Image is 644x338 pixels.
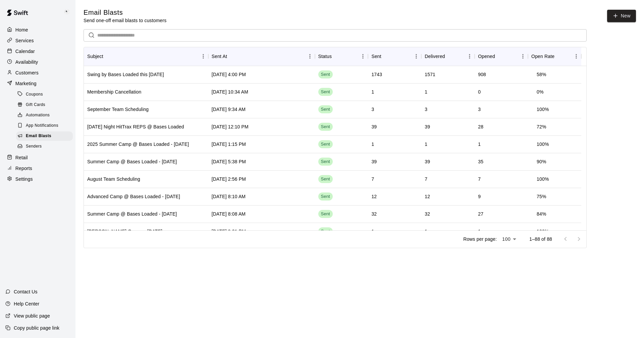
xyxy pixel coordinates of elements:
[61,5,75,19] div: Keith Brooks
[5,174,70,184] a: Settings
[421,47,475,66] div: Delivered
[478,211,483,217] div: 27
[425,71,435,78] div: 1571
[531,47,554,66] div: Open Rate
[212,176,246,182] div: Jul 21 2025, 2:56 PM
[212,47,227,66] div: Sent At
[531,135,554,153] td: 100 %
[368,47,421,66] div: Sent
[531,188,551,206] td: 75 %
[16,100,73,110] div: Gift Cards
[5,78,70,89] a: Marketing
[16,131,75,142] a: Email Blasts
[425,158,430,165] div: 39
[15,26,28,33] p: Home
[16,131,73,141] div: Email Blasts
[14,313,50,319] p: View public page
[16,110,75,121] a: Automations
[26,122,58,129] span: App Notifications
[425,228,427,235] div: 1
[198,51,208,61] button: Menu
[425,47,445,66] div: Delivered
[16,89,75,100] a: Coupons
[531,205,551,223] td: 84 %
[371,123,377,130] div: 39
[16,100,75,110] a: Gift Cards
[571,51,581,61] button: Menu
[208,47,315,66] div: Sent At
[529,236,552,242] p: 1–88 of 88
[212,228,246,235] div: Jul 13 2025, 9:21 PM
[5,153,70,163] a: Retail
[318,228,333,235] span: Sent
[15,80,37,87] p: Marketing
[371,47,381,66] div: Sent
[14,300,39,307] p: Help Center
[5,25,70,35] a: Home
[14,288,38,295] p: Contact Us
[16,142,73,151] div: Senders
[478,106,481,113] div: 3
[26,91,43,98] span: Coupons
[16,121,73,130] div: App Notifications
[445,52,454,61] button: Sort
[381,52,391,61] button: Sort
[425,211,430,217] div: 32
[371,141,374,148] div: 1
[15,176,33,182] p: Settings
[16,111,73,120] div: Automations
[475,47,528,66] div: Opened
[5,46,70,56] div: Calendar
[318,106,333,113] span: Sent
[318,47,332,66] div: Status
[371,158,377,165] div: 39
[478,193,481,200] div: 9
[212,193,246,200] div: Jul 16 2025, 8:10 AM
[499,234,519,244] div: 100
[318,211,333,217] span: Sent
[87,141,189,148] div: 2025 Summer Camp @ Bases Loaded - 07/28/25
[212,71,246,78] div: Aug 30 2025, 4:00 PM
[371,89,374,95] div: 1
[478,71,486,78] div: 908
[318,71,333,78] span: Sent
[5,57,70,67] a: Availability
[227,52,236,61] button: Sort
[318,124,333,130] span: Sent
[531,170,554,188] td: 100 %
[495,52,504,61] button: Sort
[5,163,70,173] div: Reports
[15,59,38,65] p: Availability
[425,123,430,130] div: 39
[212,106,246,113] div: Aug 21 2025, 9:34 AM
[531,66,551,83] td: 58 %
[87,106,149,113] div: September Team Scheduling
[15,48,35,55] p: Calendar
[425,141,427,148] div: 1
[305,51,315,61] button: Menu
[26,102,45,108] span: Gift Cards
[478,158,483,165] div: 35
[63,8,71,16] img: Keith Brooks
[554,52,564,61] button: Sort
[26,112,50,119] span: Automations
[315,47,368,66] div: Status
[14,325,59,331] p: Copy public page link
[87,193,180,200] div: Advanced Camp @ Bases Loaded - 07/21/25
[26,143,42,150] span: Senders
[478,141,481,148] div: 1
[16,121,75,131] a: App Notifications
[212,89,248,95] div: Aug 30 2025, 10:34 AM
[318,141,333,148] span: Sent
[425,193,430,200] div: 12
[212,211,246,217] div: Jul 16 2025, 8:08 AM
[318,159,333,165] span: Sent
[411,51,421,61] button: Menu
[358,51,368,61] button: Menu
[528,47,581,66] div: Open Rate
[371,176,374,182] div: 7
[212,141,246,148] div: Jul 25 2025, 1:15 PM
